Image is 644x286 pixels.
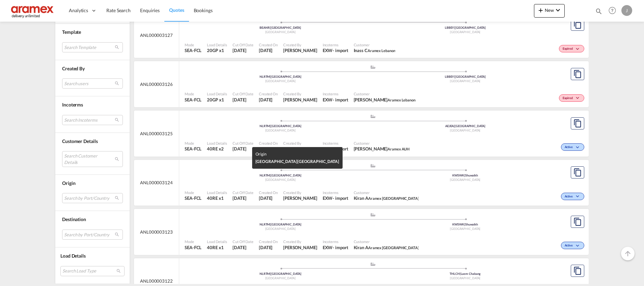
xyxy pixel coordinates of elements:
span: Farid Kachouh Aramex Lebanon [354,97,415,103]
button: Copy Quote [571,117,584,129]
span: Created By [283,91,317,96]
md-icon: assets/icons/custom/copyQuote.svg [573,70,582,78]
span: SEA-FCL [185,97,202,103]
span: Inass C Aramex Lebanon [354,47,396,53]
span: Load Details [207,190,227,195]
md-icon: icon-chevron-down [574,96,583,100]
img: dca169e0c7e311edbe1137055cab269e.png [10,3,56,18]
span: [GEOGRAPHIC_DATA] [265,30,296,34]
div: EXW [323,244,333,251]
span: Created On [259,141,278,146]
span: [GEOGRAPHIC_DATA] [265,79,296,83]
button: Copy Quote [571,19,584,31]
span: Created By [283,42,317,47]
button: Copy Quote [571,216,584,228]
span: Created On [259,42,278,47]
span: | [270,26,271,29]
span: Mode [185,141,202,146]
div: ANL000003126 assets/icons/custom/ship-fill.svgassets/icons/custom/roll-o-plane.svgOriginRotterdam... [134,61,589,107]
span: Created By [283,239,317,244]
div: Change Status Here [561,143,584,151]
span: Incoterms [323,190,348,195]
span: Load Details [207,42,227,47]
span: Cut Off Date [233,42,253,47]
span: 40RE x 1 [207,195,227,201]
span: Cut Off Date [233,190,253,195]
span: 12 Sep 2025 [259,244,278,251]
span: SEA-FCL [185,244,202,251]
md-icon: icon-magnify [595,7,602,15]
div: EXW [323,146,333,152]
md-icon: icon-arrow-up [624,249,632,258]
span: Incoterms [323,141,348,146]
span: Mode [185,190,202,195]
span: Help [607,5,618,16]
span: Load Details [207,141,227,146]
span: New [537,7,562,13]
div: EXW import [323,97,348,103]
span: Analytics [69,7,88,14]
span: Created On [259,91,278,96]
span: ANL000003123 [140,229,173,235]
span: | [270,272,271,276]
span: | [454,26,455,29]
span: Expired [563,96,574,101]
span: 40RE x 1 [207,244,227,251]
span: BEANR [GEOGRAPHIC_DATA] [260,26,301,29]
span: Mode [185,91,202,96]
span: [GEOGRAPHIC_DATA] [450,178,480,182]
div: J [621,5,632,16]
span: AEJEA [GEOGRAPHIC_DATA] [445,124,485,128]
span: Customer [354,91,415,96]
span: Janice Camporaso [283,146,317,152]
span: Destination [62,217,86,222]
div: Change Status Here [559,45,584,52]
span: ANL000003122 [140,278,173,284]
div: - import [332,195,348,201]
span: Customer [354,239,419,244]
span: [GEOGRAPHIC_DATA] [297,159,339,164]
md-icon: icon-chevron-down [574,47,583,51]
span: NLRTM [GEOGRAPHIC_DATA] [260,222,301,226]
span: Janice Camporaso [283,195,317,201]
span: | [270,75,271,78]
span: 20GP x 1 [207,97,227,103]
span: Janice Camporaso [283,97,317,103]
span: | [454,124,455,128]
span: Created By [283,141,317,146]
md-icon: icon-chevron-down [574,195,583,198]
md-icon: icon-chevron-down [574,146,583,149]
md-icon: assets/icons/custom/copyQuote.svg [573,218,582,226]
span: Customer [354,141,410,146]
span: 40RE x 2 [207,146,227,152]
span: Load Details [60,253,86,259]
span: | [454,75,455,78]
span: [GEOGRAPHIC_DATA] [450,30,480,34]
span: 12 Sep 2025 [259,97,278,103]
div: ANL000003123 assets/icons/custom/ship-fill.svgassets/icons/custom/roll-o-plane.svgOriginRotterdam... [134,209,589,255]
span: Incoterms [62,102,83,108]
div: [GEOGRAPHIC_DATA] [256,158,340,165]
div: - import [332,146,348,152]
span: ANL000003127 [140,32,173,38]
span: Load Details [207,239,227,244]
button: Copy Quote [571,68,584,80]
span: 12 Sep 2025 [259,47,278,53]
div: icon-magnify [595,7,602,18]
span: 12 Sep 2025 [233,195,253,201]
span: 20GP x 1 [207,47,227,53]
span: Created On [259,239,278,244]
div: EXW [323,195,333,201]
span: Customer [354,42,396,47]
md-icon: assets/icons/custom/copyQuote.svg [573,21,582,29]
span: Incoterms [323,239,348,244]
div: EXW [323,97,333,103]
span: NLRTM [GEOGRAPHIC_DATA] [260,272,301,276]
span: | [464,173,465,177]
span: Aramex [GEOGRAPHIC_DATA] [368,196,419,200]
span: Template [62,29,81,35]
span: | [270,173,271,177]
span: [GEOGRAPHIC_DATA] [265,178,296,182]
span: Cut Off Date [233,91,253,96]
span: Active [565,145,574,150]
